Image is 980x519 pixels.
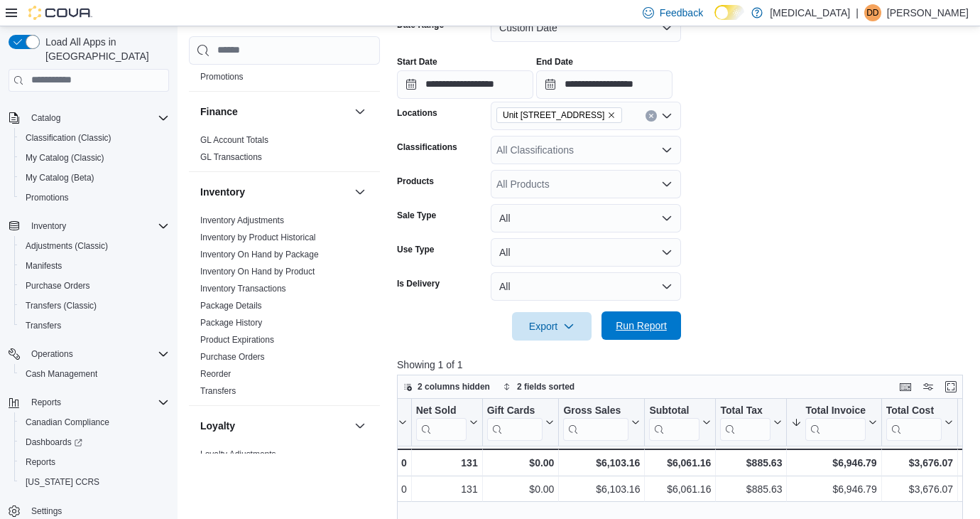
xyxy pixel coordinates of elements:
[563,404,628,417] div: Gross Sales
[491,272,681,301] button: All
[352,417,369,434] button: Loyalty
[26,456,55,468] span: Reports
[660,6,703,20] span: Feedback
[398,378,496,395] button: 2 columns hidden
[887,4,969,21] p: [PERSON_NAME]
[31,397,61,408] span: Reports
[200,334,274,344] a: Product Expirations
[200,317,262,327] a: Package History
[20,473,169,491] span: Washington CCRS
[866,4,878,21] span: Dd
[20,414,169,431] span: Canadian Compliance
[496,107,622,123] span: Unit 385 North Dollarton Highway
[20,257,169,274] span: Manifests
[805,404,865,417] div: Total Invoiced
[200,283,286,293] a: Inventory Transactions
[646,110,657,122] button: Clear input
[20,189,169,206] span: Promotions
[791,454,876,471] div: $6,946.79
[563,404,640,440] button: Gross Sales
[189,445,380,485] div: Loyalty
[20,297,169,314] span: Transfers (Classic)
[416,404,478,440] button: Net Sold
[491,204,681,232] button: All
[200,151,262,161] a: GL Transactions
[200,449,276,459] a: Loyalty Adjustments
[20,129,169,146] span: Classification (Classic)
[31,220,66,232] span: Inventory
[886,481,953,498] div: $3,676.07
[14,296,175,316] button: Transfers (Classic)
[661,110,673,122] button: Open list of options
[886,404,942,440] div: Total Cost
[14,168,175,188] button: My Catalog (Beta)
[26,280,90,291] span: Purchase Orders
[26,109,169,127] span: Catalog
[200,184,245,198] h3: Inventory
[200,368,231,378] a: Reorder
[200,299,262,311] span: Package Details
[200,368,231,379] span: Reorder
[26,240,108,252] span: Adjustments (Classic)
[607,111,616,119] button: Remove Unit 385 North Dollarton Highway from selection in this group
[491,238,681,267] button: All
[649,404,699,440] div: Subtotal
[200,316,262,328] span: Package History
[649,481,711,498] div: $6,061.16
[14,148,175,168] button: My Catalog (Classic)
[14,452,175,472] button: Reports
[563,404,628,440] div: Gross Sales
[20,237,114,255] a: Adjustments (Classic)
[26,109,66,127] button: Catalog
[20,454,61,471] a: Reports
[487,404,543,417] div: Gift Cards
[352,102,369,119] button: Finance
[200,385,236,396] span: Transfers
[886,404,953,440] button: Total Cost
[14,364,175,384] button: Cash Management
[897,378,914,395] button: Keyboard shortcuts
[200,184,349,198] button: Inventory
[26,300,97,311] span: Transfers (Classic)
[649,454,711,471] div: $6,061.16
[31,348,73,360] span: Operations
[26,417,109,428] span: Canadian Compliance
[886,404,942,417] div: Total Cost
[770,4,850,21] p: [MEDICAL_DATA]
[14,188,175,208] button: Promotions
[14,432,175,452] a: Dashboards
[40,35,169,63] span: Load All Apps in [GEOGRAPHIC_DATA]
[397,70,533,99] input: Press the down key to open a popover containing a calendar.
[200,231,316,242] span: Inventory by Product Historical
[352,183,369,200] button: Inventory
[517,381,575,392] span: 2 fields sorted
[14,128,175,148] button: Classification (Classic)
[3,344,175,364] button: Operations
[14,236,175,256] button: Adjustments (Classic)
[200,104,238,118] h3: Finance
[792,481,877,498] div: $6,946.79
[397,107,437,119] label: Locations
[920,378,937,395] button: Display options
[26,394,169,411] span: Reports
[791,404,876,440] button: Total Invoiced
[497,378,580,395] button: 2 fields sorted
[200,418,349,432] button: Loyalty
[20,189,75,206] a: Promotions
[20,169,169,186] span: My Catalog (Beta)
[563,481,640,498] div: $6,103.16
[20,277,96,294] a: Purchase Orders
[536,56,573,68] label: End Date
[200,214,284,225] span: Inventory Adjustments
[26,476,99,488] span: [US_STATE] CCRS
[720,404,782,440] button: Total Tax
[200,151,262,162] span: GL Transactions
[397,278,440,289] label: Is Delivery
[720,404,771,417] div: Total Tax
[20,297,102,314] a: Transfers (Classic)
[720,481,782,498] div: $885.63
[200,333,274,345] span: Product Expirations
[563,454,640,471] div: $6,103.16
[14,256,175,276] button: Manifests
[200,300,262,310] a: Package Details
